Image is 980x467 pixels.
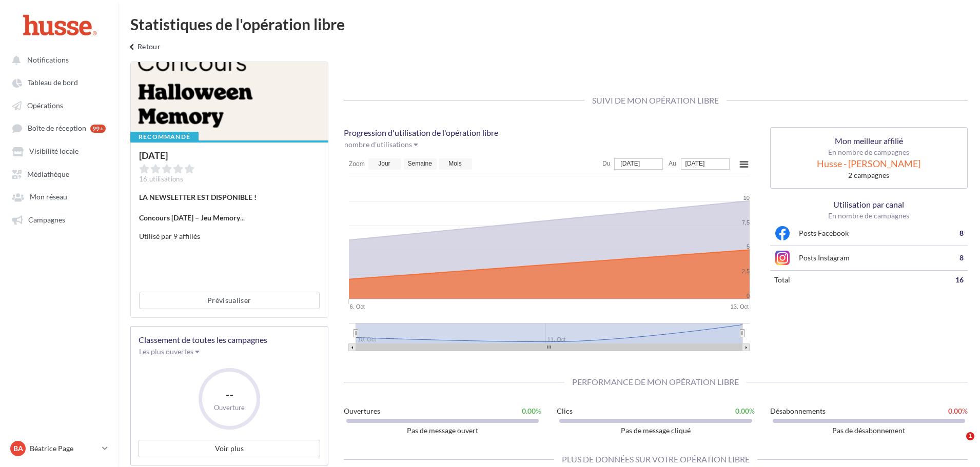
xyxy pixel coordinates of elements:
[30,443,98,454] p: Béatrice Page
[344,127,755,139] p: Progression d'utilisation de l'opération libre
[202,385,257,402] div: --
[770,211,968,221] p: En nombre de campagnes
[730,303,748,310] tspan: 13. Oct
[378,160,390,167] text: Jour
[770,406,826,416] div: Désabonnements
[344,140,412,149] span: nombre d'utilisations
[28,78,78,87] span: Tableau de bord
[6,141,112,160] a: Visibilité locale
[966,432,974,440] span: 1
[741,268,749,274] tspan: 2,5
[130,132,199,141] div: Recommandé
[770,425,968,436] div: Pas de désabonnement
[139,440,320,457] button: Voir plus
[27,55,69,64] span: Notifications
[778,135,960,147] p: Mon meilleur affilié
[130,16,968,32] div: Statistiques de l'opération libre
[741,219,749,226] tspan: 7,5
[6,210,112,229] a: Campagnes
[743,195,749,201] tspan: 10
[8,439,110,458] a: Ba Béatrice Page
[778,147,960,157] p: En nombre de campagnes
[557,425,755,436] div: Pas de message cliqué
[778,157,960,171] div: Husse - [PERSON_NAME]
[27,170,69,178] span: Médiathèque
[584,95,727,105] span: Suivi de mon opération libre
[448,160,461,167] text: Mois
[139,231,320,241] p: Utilisé par 9 affiliés
[139,347,193,356] span: Les plus ouvertes
[349,160,365,168] text: Zoom
[344,406,380,416] div: Ouvertures
[778,170,960,180] div: 2 campagnes
[6,118,112,137] a: Boîte de réception 99+
[344,425,542,436] div: Pas de message ouvert
[30,193,67,201] span: Mon réseau
[554,454,757,464] span: Plus de données sur votre opération libre
[6,50,108,69] button: Notifications
[930,246,968,270] td: 8
[685,160,704,167] tspan: [DATE]
[948,406,968,416] div: %
[407,160,432,167] text: Semaine
[795,221,930,246] td: Posts Facebook
[620,160,640,167] tspan: [DATE]
[139,151,285,160] div: [DATE]
[602,160,610,167] text: Du
[522,407,536,415] span: 0.00
[735,406,755,416] div: %
[930,221,968,246] td: 8
[240,213,245,222] span: ...
[522,406,541,416] div: %
[29,147,79,156] span: Visibilité locale
[948,407,962,415] span: 0.00
[90,125,106,133] div: 99+
[6,73,112,91] a: Tableau de bord
[28,124,86,133] span: Boîte de réception
[557,406,573,416] div: Clics
[122,40,165,60] button: Retour
[746,293,749,299] tspan: 0
[770,199,968,211] p: Utilisation par canal
[564,377,747,387] span: Performance de mon opération libre
[945,432,970,457] iframe: Intercom live chat
[795,246,930,270] td: Posts Instagram
[669,160,676,167] text: Au
[6,96,112,114] a: Opérations
[746,243,749,250] tspan: 5
[930,270,968,289] td: 16
[28,215,65,224] span: Campagnes
[770,270,930,289] td: total
[6,165,112,183] a: Médiathèque
[27,101,63,110] span: Opérations
[139,334,320,346] p: Classement de toutes les campagnes
[202,403,257,413] div: Ouverture
[13,443,23,454] span: Ba
[139,193,257,222] strong: LA NEWSLETTER EST DISPONIBLE ! Concours [DATE] – Jeu Memory
[6,187,112,206] a: Mon réseau
[139,175,183,183] span: 16 utilisations
[126,42,138,52] i: keyboard_arrow_left
[344,139,425,153] button: nombre d'utilisations
[139,346,206,360] button: Les plus ouvertes
[349,303,364,310] tspan: 6. Oct
[735,407,749,415] span: 0.00
[139,292,320,309] button: Prévisualiser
